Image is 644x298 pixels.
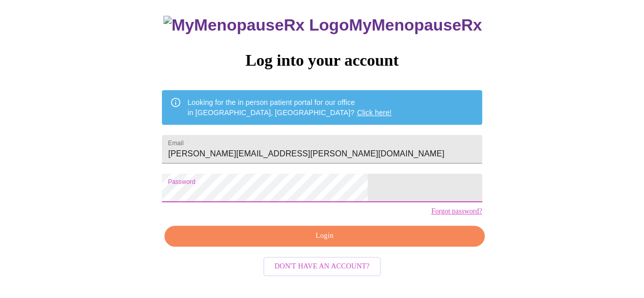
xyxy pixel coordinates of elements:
img: MyMenopauseRx Logo [163,16,349,35]
span: Don't have an account? [274,260,370,273]
a: Don't have an account? [261,261,383,269]
span: Login [176,230,472,242]
h3: MyMenopauseRx [163,16,482,35]
div: Looking for the in person patient portal for our office in [GEOGRAPHIC_DATA], [GEOGRAPHIC_DATA]? [187,93,391,122]
button: Don't have an account? [263,257,381,277]
h3: Log into your account [162,51,482,70]
a: Forgot password? [431,207,482,215]
button: Login [164,226,484,247]
a: Click here! [357,109,391,117]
